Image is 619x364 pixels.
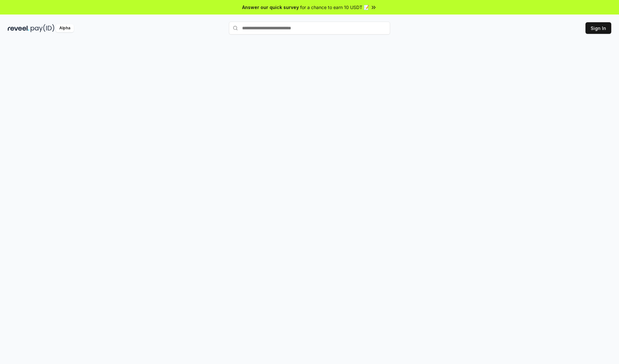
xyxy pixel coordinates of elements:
span: Answer our quick survey [242,4,299,11]
div: Alpha [56,24,74,32]
img: pay_id [31,24,54,32]
button: Sign In [585,22,611,34]
img: reveel_dark [8,24,29,32]
span: for a chance to earn 10 USDT 📝 [300,4,369,11]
